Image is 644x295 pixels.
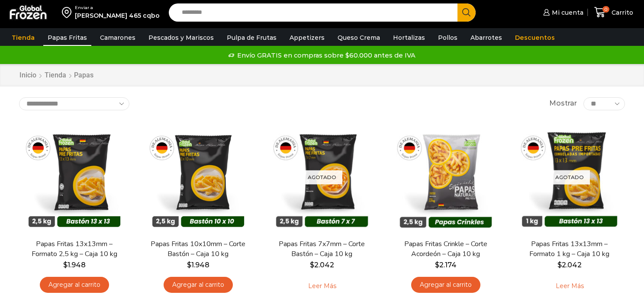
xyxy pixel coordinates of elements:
[96,29,140,46] a: Camarones
[466,29,506,46] a: Abarrotes
[187,261,209,269] bdi: 1.948
[222,29,281,46] a: Pulpa de Frutas
[43,29,91,46] a: Papas Fritas
[396,239,496,259] a: Papas Fritas Crinkle – Corte Acordeón – Caja 10 kg
[285,29,329,46] a: Appetizers
[511,29,559,46] a: Descuentos
[19,71,93,80] nav: Breadcrumb
[63,261,68,269] span: $
[310,261,314,269] span: $
[63,261,86,269] bdi: 1.948
[310,261,334,269] bdi: 2.042
[19,97,129,110] select: Pedido de la tienda
[187,261,191,269] span: $
[520,239,619,259] a: Papas Fritas 13x13mm – Formato 1 kg – Caja 10 kg
[295,277,350,295] a: Leé más sobre “Papas Fritas 7x7mm - Corte Bastón - Caja 10 kg”
[40,277,109,293] a: Agregar al carrito: “Papas Fritas 13x13mm - Formato 2,5 kg - Caja 10 kg”
[75,11,160,20] div: [PERSON_NAME] 465 cqbo
[302,170,342,184] p: Agotado
[7,29,39,46] a: Tienda
[542,277,597,295] a: Leé más sobre “Papas Fritas 13x13mm - Formato 1 kg - Caja 10 kg”
[592,2,635,22] a: 0 Carrito
[557,261,582,269] bdi: 2.042
[75,5,160,11] div: Enviar a
[144,29,218,46] a: Pescados y Mariscos
[435,261,439,269] span: $
[557,261,562,269] span: $
[44,71,67,80] a: Tienda
[541,4,583,21] a: Mi cuenta
[457,3,476,22] button: Search button
[411,277,480,293] a: Agregar al carrito: “Papas Fritas Crinkle - Corte Acordeón - Caja 10 kg”
[609,8,633,17] span: Carrito
[333,29,384,46] a: Queso Crema
[549,99,577,109] span: Mostrar
[164,277,233,293] a: Agregar al carrito: “Papas Fritas 10x10mm - Corte Bastón - Caja 10 kg”
[62,5,75,19] img: address-field-icon.svg
[272,239,372,259] a: Papas Fritas 7x7mm – Corte Bastón – Caja 10 kg
[19,71,37,80] a: Inicio
[434,29,462,46] a: Pollos
[435,261,457,269] bdi: 2.174
[549,170,590,184] p: Agotado
[148,239,248,259] a: Papas Fritas 10x10mm – Corte Bastón – Caja 10 kg
[389,29,429,46] a: Hortalizas
[602,6,609,13] span: 0
[25,239,124,259] a: Papas Fritas 13x13mm – Formato 2,5 kg – Caja 10 kg
[550,8,583,17] span: Mi cuenta
[74,71,93,79] h1: Papas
